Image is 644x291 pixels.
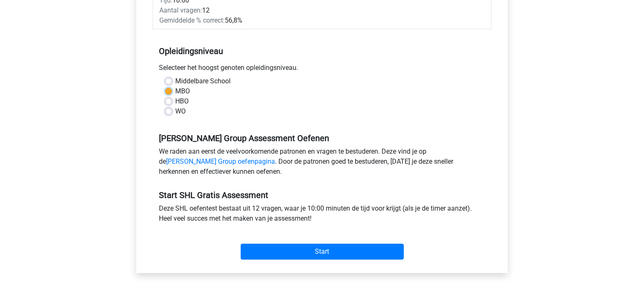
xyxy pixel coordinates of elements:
div: Deze SHL oefentest bestaat uit 12 vragen, waar je 10:00 minuten de tijd voor krijgt (als je de ti... [153,203,491,227]
label: WO [175,106,186,116]
label: HBO [175,96,189,106]
span: Aantal vragen: [159,6,202,14]
h5: [PERSON_NAME] Group Assessment Oefenen [159,133,485,143]
div: 56,8% [153,15,378,26]
a: [PERSON_NAME] Group oefenpagina [166,157,275,165]
h5: Opleidingsniveau [159,43,485,59]
label: Middelbare School [175,76,231,86]
input: Start [241,244,404,260]
h5: Start SHL Gratis Assessment [159,190,485,200]
label: MBO [175,86,190,96]
span: Gemiddelde % correct: [159,16,225,24]
div: We raden aan eerst de veelvoorkomende patronen en vragen te bestuderen. Deze vind je op de . Door... [153,147,491,180]
div: Selecteer het hoogst genoten opleidingsniveau. [153,63,491,76]
div: 12 [153,5,378,15]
